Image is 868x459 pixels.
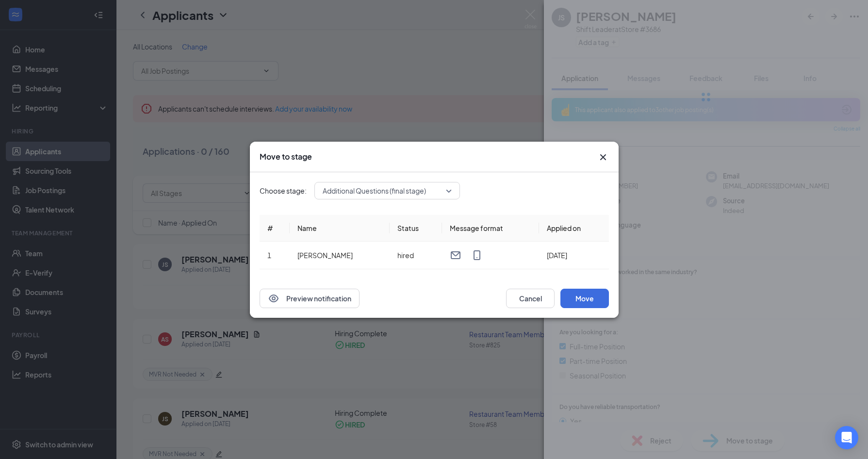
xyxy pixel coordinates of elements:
[597,151,609,163] svg: Cross
[268,293,279,304] svg: Eye
[442,215,539,242] th: Message format
[449,249,461,261] svg: Email
[260,151,312,162] h3: Move to stage
[471,249,482,261] svg: MobileSms
[506,289,555,308] button: Cancel
[390,242,442,269] td: hired
[597,151,609,163] button: Close
[260,185,307,196] span: Choose stage:
[539,242,608,269] td: [DATE]
[835,426,858,449] div: Open Intercom Messenger
[260,289,360,308] button: EyePreview notification
[390,215,442,242] th: Status
[560,289,609,308] button: Move
[290,242,390,269] td: [PERSON_NAME]
[267,251,271,260] span: 1
[290,215,390,242] th: Name
[260,215,290,242] th: #
[539,215,608,242] th: Applied on
[323,183,426,198] span: Additional Questions (final stage)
